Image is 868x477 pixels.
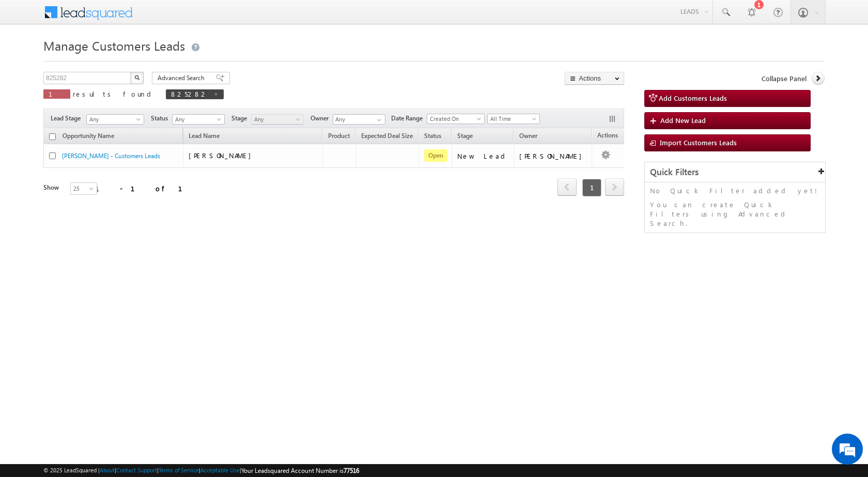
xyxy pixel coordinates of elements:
[660,138,737,147] span: Import Customers Leads
[57,130,119,144] a: Opportunity Name
[487,114,540,124] a: All Time
[134,75,139,80] img: Search
[519,132,537,140] span: Owner
[452,130,478,144] a: Stage
[333,114,385,125] input: Type to Search
[582,179,601,196] span: 1
[519,151,587,161] div: [PERSON_NAME]
[361,132,413,140] span: Expected Deal Size
[49,133,56,140] input: Check all records
[51,114,85,123] span: Lead Stage
[650,186,820,195] p: No Quick Filter added yet!
[87,115,141,124] span: Any
[424,149,447,162] span: Open
[49,89,65,98] span: 1
[371,115,384,125] a: Show All Items
[344,467,359,474] span: 77516
[62,152,160,160] a: [PERSON_NAME] - Customers Leads
[172,114,225,125] a: Any
[488,114,537,124] span: All Time
[173,115,222,124] span: Any
[645,162,825,182] div: Quick Filters
[605,178,624,196] span: next
[116,467,157,473] a: Contact Support
[100,467,115,473] a: About
[251,114,304,125] a: Any
[557,178,577,196] span: prev
[565,72,624,85] button: Actions
[73,89,155,98] span: results found
[659,94,727,102] span: Add Customers Leads
[356,130,418,144] a: Expected Deal Size
[457,132,473,140] span: Stage
[427,114,485,124] a: Created On
[762,74,807,83] span: Collapse Panel
[63,132,114,140] span: Opportunity Name
[557,179,577,196] a: prev
[391,114,427,123] span: Date Range
[200,467,240,473] a: Acceptable Use
[151,114,172,123] span: Status
[605,179,624,196] a: next
[241,467,359,474] span: Your Leadsquared Account Number is
[43,183,62,192] div: Show
[158,73,208,83] span: Advanced Search
[650,200,820,228] p: You can create Quick Filters using Advanced Search.
[419,130,446,144] a: Status
[171,89,208,98] span: 825282
[252,115,301,124] span: Any
[311,114,333,123] span: Owner
[660,116,706,125] span: Add New Lead
[328,132,350,140] span: Product
[95,182,195,194] div: 1 - 1 of 1
[592,130,623,143] span: Actions
[427,114,481,124] span: Created On
[183,130,225,144] span: Lead Name
[159,467,199,473] a: Terms of Service
[70,182,97,195] a: 25
[457,151,509,161] div: New Lead
[71,184,98,193] span: 25
[231,114,251,123] span: Stage
[189,151,256,160] span: [PERSON_NAME]
[43,37,185,54] span: Manage Customers Leads
[86,114,144,125] a: Any
[43,466,359,475] span: © 2025 LeadSquared | | | | |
